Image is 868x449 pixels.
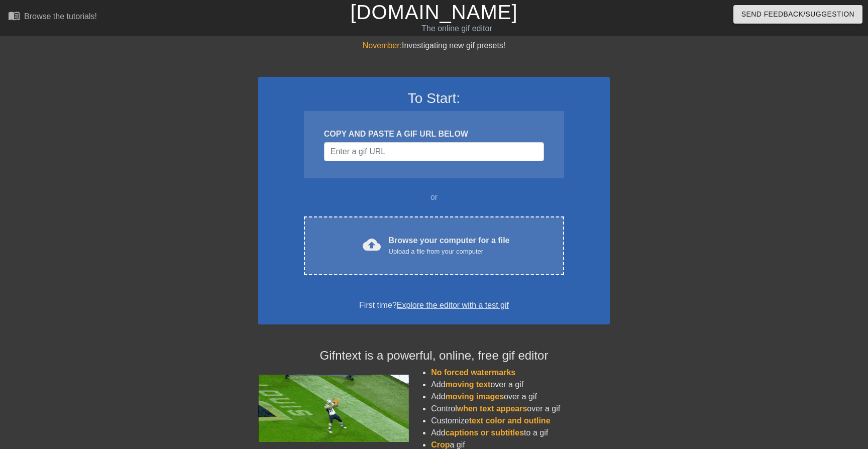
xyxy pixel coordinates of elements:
[294,23,619,35] div: The online gif editor
[446,380,491,389] span: moving text
[389,247,510,257] div: Upload a file from your computer
[733,5,862,24] button: Send Feedback/Suggestion
[397,301,509,309] a: Explore the editor with a test gif
[431,415,610,427] li: Customize
[431,403,610,415] li: Control over a gif
[258,349,610,363] h4: Gifntext is a powerful, online, free gif editor
[271,299,597,311] div: First time?
[8,10,97,25] a: Browse the tutorials!
[457,404,527,413] span: when text appears
[284,191,584,203] div: or
[363,41,402,50] span: November:
[431,391,610,403] li: Add over a gif
[741,8,854,21] span: Send Feedback/Suggestion
[431,379,610,391] li: Add over a gif
[8,10,20,22] span: menu_book
[258,375,409,442] img: football_small.gif
[350,1,517,23] a: [DOMAIN_NAME]
[324,128,544,140] div: COPY AND PASTE A GIF URL BELOW
[469,416,551,425] span: text color and outline
[24,12,97,21] div: Browse the tutorials!
[324,142,544,161] input: Username
[363,236,381,254] span: cloud_upload
[389,235,510,257] div: Browse your computer for a file
[431,427,610,439] li: Add to a gif
[258,40,610,52] div: Investigating new gif presets!
[446,428,524,437] span: captions or subtitles
[431,440,450,449] span: Crop
[446,392,504,401] span: moving images
[271,90,597,107] h3: To Start:
[431,368,515,377] span: No forced watermarks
